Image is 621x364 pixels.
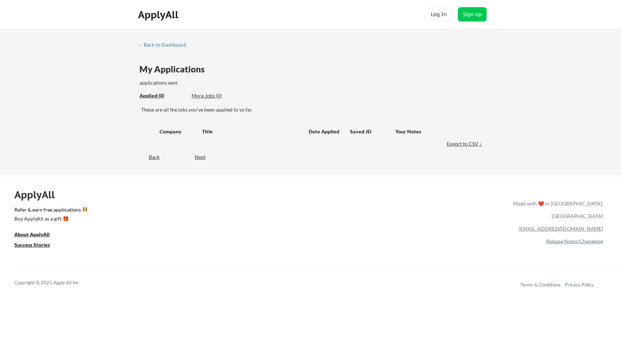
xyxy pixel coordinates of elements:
div: Your Notes [395,128,477,135]
div: ApplyAll [14,189,63,201]
div: ← Back to Dashboard [138,42,192,47]
div: Back [138,153,160,161]
div: Title [202,128,302,135]
a: Refer & earn free applications 👯‍♀️ [14,207,363,215]
u: About ApplyAll [14,231,50,237]
div: Date Applied [309,128,340,135]
button: Sign Up [458,7,487,22]
a: About ApplyAll [14,231,60,240]
a: ← Back to Dashboard [138,42,192,49]
div: More Jobs (0) [192,92,244,99]
a: Success Stories [14,241,60,250]
div: These are all the jobs you've been applied to so far. [141,106,484,113]
button: Log In [424,7,453,22]
div: Saved JD [350,125,395,138]
div: Company [160,128,195,135]
div: These are all the jobs you've been applied to so far. [139,92,186,100]
div: Copyright © 2025 Apply All Inc [14,279,97,287]
div: Next [195,153,214,161]
a: Buy ApplyAll as a gift 🎁 [14,215,86,224]
a: [EMAIL_ADDRESS][DOMAIN_NAME] [519,226,603,232]
div: My Applications [139,65,211,74]
div: ApplyAll [138,9,180,21]
a: Privacy Policy [565,282,594,288]
div: These are job applications we think you'd be a good fit for, but couldn't apply you to automatica... [192,92,244,100]
a: Terms & Conditions [520,282,561,288]
div: Export to CSV ↓ [447,140,484,147]
u: Success Stories [14,242,50,248]
div: Made with ❤️ in [GEOGRAPHIC_DATA], [GEOGRAPHIC_DATA] [510,197,603,222]
div: applications sent [139,79,279,86]
div: Buy ApplyAll as a gift 🎁 [14,216,86,221]
div: Applied (0) [139,92,186,99]
a: Release Notes/Changelog [546,238,603,244]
